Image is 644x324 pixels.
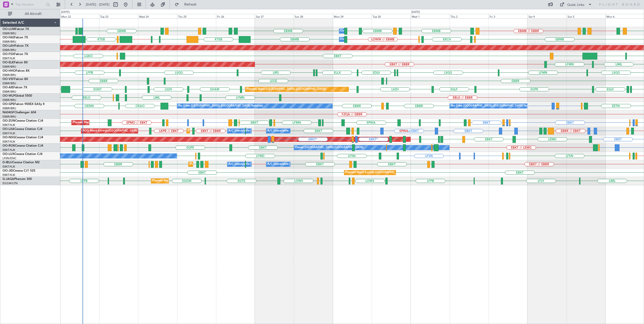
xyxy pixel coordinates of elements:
div: Tue 23 [99,14,138,18]
button: All Aircraft [6,10,55,18]
a: EBKT/KJK [3,173,15,177]
a: OO-LUXCessna Citation CJ4 [3,153,42,156]
span: OO-LUM [3,28,15,31]
a: G-JAGAPhenom 300 [3,178,32,181]
a: D-IBLUCessna Citation M2 [3,161,40,164]
a: EBKT/KJK [3,165,15,169]
div: Planned Maint Nice ([GEOGRAPHIC_DATA]) [190,160,246,168]
a: N604GFChallenger 604 [3,111,36,114]
div: Planned Maint Kortrijk-[GEOGRAPHIC_DATA] [345,169,404,176]
a: OO-ZUNCessna Citation CJ4 [3,119,43,122]
a: OO-ROKCessna Citation CJ4 [3,144,43,147]
a: OO-WLPGlobal 5500 [3,94,32,97]
div: No Crew [GEOGRAPHIC_DATA] ([GEOGRAPHIC_DATA] National) [451,102,535,110]
span: OO-FSX [3,53,14,56]
div: A/C Unavailable [GEOGRAPHIC_DATA] ([GEOGRAPHIC_DATA] National) [229,160,323,168]
div: Wed 24 [138,14,177,18]
div: Planned Maint Kortrijk-[GEOGRAPHIC_DATA] [188,127,247,135]
div: A/C Unavailable [GEOGRAPHIC_DATA] ([GEOGRAPHIC_DATA] National) [229,127,323,135]
span: OO-FAE [3,36,14,39]
a: EBBR/BRU [3,40,16,44]
a: EBBR/BRU [3,65,16,69]
div: Wed 1 [411,14,449,18]
div: AOG Maint Kortrijk-[GEOGRAPHIC_DATA] [83,127,138,135]
a: EBBR/BRU [3,106,16,110]
a: EBKT/KJK [3,131,15,135]
div: Tue 30 [372,14,411,18]
div: Thu 25 [177,14,216,18]
div: Fri 26 [216,14,255,18]
div: No Crew [GEOGRAPHIC_DATA] ([GEOGRAPHIC_DATA] National) [178,102,263,110]
div: A/C Unavailable [GEOGRAPHIC_DATA]-[GEOGRAPHIC_DATA] [267,160,348,168]
span: OO-ELK [3,61,14,64]
div: Planned Maint [GEOGRAPHIC_DATA] ([GEOGRAPHIC_DATA]) [247,86,326,93]
a: OO-ELKFalcon 8X [3,61,28,64]
span: OO-LUX [3,153,14,156]
a: EGGW/LTN [3,181,18,185]
a: OO-LAHFalcon 7X [3,44,29,47]
div: [DATE] [411,10,420,14]
div: Sun 5 [567,14,605,18]
div: Fri 3 [489,14,527,18]
a: EBKT/KJK [3,140,15,144]
span: OO-WLP [3,94,15,97]
a: EBBR/BRU [3,98,16,102]
span: All Aircraft [13,12,53,16]
a: OO-GPEFalcon 900EX EASy II [3,103,44,106]
a: OO-HHOFalcon 8X [3,69,30,72]
a: EBKT/KJK [3,57,15,60]
div: Sat 4 [527,14,566,18]
a: OO-AIEFalcon 7X [3,86,27,89]
span: Refresh [180,3,201,6]
a: LFSN/ENC [3,156,16,160]
a: OO-FAEFalcon 7X [3,36,28,39]
span: OO-JID [3,169,13,172]
a: EBKT/KJK [3,123,15,127]
span: OO-VSF [3,78,14,81]
span: OO-AIE [3,86,13,89]
span: N604GF [3,111,14,114]
a: OO-LXACessna Citation CJ4 [3,128,42,131]
a: OO-LUMFalcon 7X [3,28,29,31]
span: D-IBLU [3,161,12,164]
span: G-JAGA [3,178,14,181]
a: EBBR/BRU [3,82,16,85]
a: EBBR/BRU [3,90,16,94]
a: OO-NSGCessna Citation CJ4 [3,136,43,139]
div: Owner [GEOGRAPHIC_DATA]-[GEOGRAPHIC_DATA] [295,144,363,151]
a: OO-VSFFalcon 8X [3,78,28,81]
span: OO-ROK [3,144,15,147]
a: EBBR/BRU [3,115,16,119]
input: Trip Number [15,1,44,8]
div: Thu 2 [450,14,489,18]
span: OO-LXA [3,128,14,131]
span: OO-GPE [3,103,14,106]
span: OO-ZUN [3,119,15,122]
a: EBKT/KJK [3,148,15,152]
div: Owner Melsbroek Air Base [340,36,375,43]
span: OO-NSG [3,136,15,139]
span: [DATE] - [DATE] [86,2,110,7]
div: Planned Maint Kortrijk-[GEOGRAPHIC_DATA] [73,119,132,126]
div: Mon 22 [60,14,99,18]
div: Sat 27 [255,14,294,18]
div: A/C Unavailable [267,127,288,135]
a: OO-FSXFalcon 7X [3,53,28,56]
a: EBBR/BRU [3,32,16,35]
div: [DATE] [61,10,70,14]
span: OO-HHO [3,69,16,72]
div: Quick Links [567,3,584,8]
div: Sun 28 [294,14,333,18]
div: Planned Maint [GEOGRAPHIC_DATA] ([GEOGRAPHIC_DATA]) [152,177,232,185]
button: Quick Links [557,1,595,9]
a: OO-JIDCessna CJ1 525 [3,169,35,172]
div: Mon 29 [333,14,372,18]
button: Refresh [172,1,203,9]
div: Owner Melsbroek Air Base [340,27,375,35]
a: EBBR/BRU [3,73,16,77]
a: EBBR/BRU [3,48,16,52]
span: OO-LAH [3,44,15,47]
